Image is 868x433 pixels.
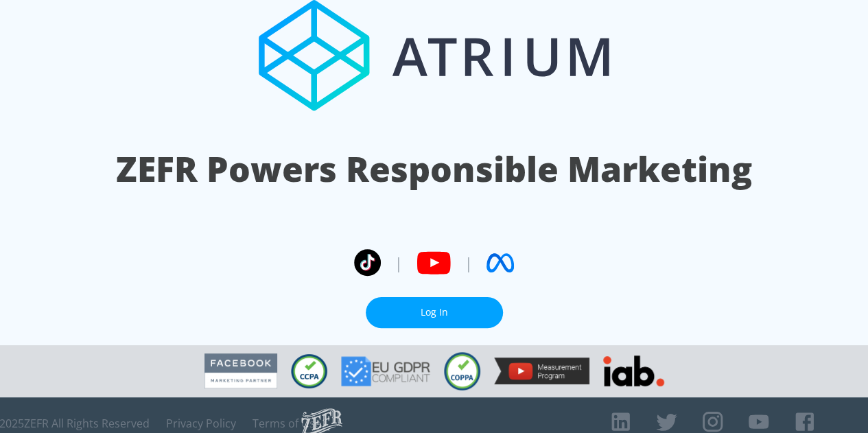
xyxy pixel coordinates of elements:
[166,417,236,430] a: Privacy Policy
[395,253,403,273] span: |
[291,354,327,388] img: CCPA Compliant
[116,145,752,193] h1: ZEFR Powers Responsible Marketing
[204,353,277,388] img: Facebook Marketing Partner
[253,417,321,430] a: Terms of Use
[341,356,430,386] img: GDPR Compliant
[444,352,480,390] img: COPPA Compliant
[366,297,503,328] a: Log In
[603,355,664,386] img: IAB
[465,253,473,273] span: |
[494,358,589,384] img: YouTube Measurement Program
